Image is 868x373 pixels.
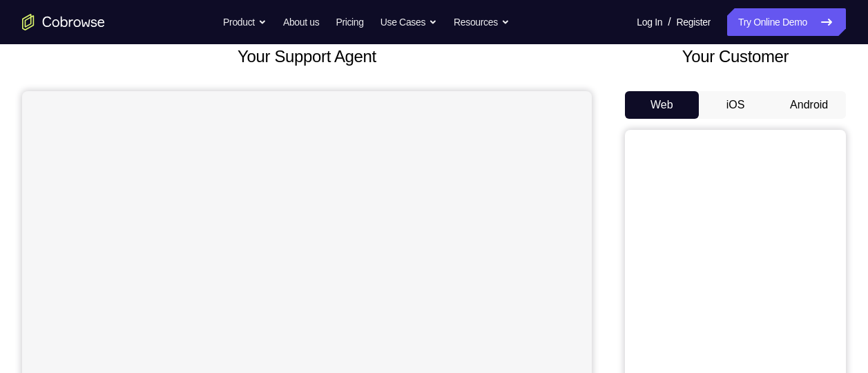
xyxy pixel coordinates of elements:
button: Use Cases [380,8,437,36]
a: Try Online Demo [727,8,846,36]
a: Go to the home page [22,14,105,30]
a: Pricing [336,8,363,36]
a: About us [283,8,319,36]
button: iOS [699,91,773,119]
h2: Your Customer [625,44,846,69]
span: / [668,14,671,30]
a: Register [677,8,711,36]
button: Product [223,8,267,36]
a: Log In [637,8,662,36]
button: Web [625,91,699,119]
button: Resources [454,8,510,36]
h2: Your Support Agent [22,44,592,69]
button: Android [772,91,846,119]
